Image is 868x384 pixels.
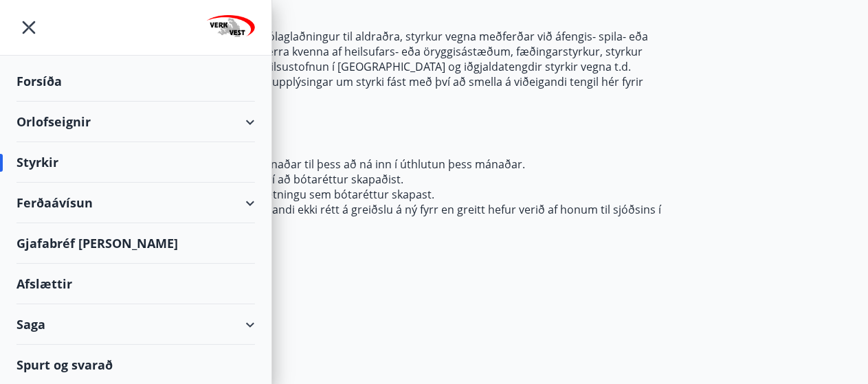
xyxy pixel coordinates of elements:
[16,29,665,104] p: Greiddir eru sjúkradagpeningar, útfararstyrkur, jólaglaðningur til aldraðra, styrkur vegna meðfer...
[16,223,255,264] div: Gjafabréf [PERSON_NAME]
[207,15,255,43] img: union_logo
[16,102,255,142] div: Orlofseignir
[16,264,255,304] div: Afslættir
[16,183,255,223] div: Ferðaávísun
[16,61,255,102] div: Forsíða
[16,15,41,40] button: menu
[44,172,665,187] li: Réttur til styrks fyrnist á 12 mánuðum frá því að bótaréttur skapaðist.
[44,187,665,202] li: Útreikningur bótaréttar miðast við þá dagsetningu sem bótaréttur skapast.
[16,142,255,183] div: Styrkir
[44,142,665,157] li: Dagpeningar eru greiddir mánaðarlega.
[44,157,665,172] li: Umsóknir þurfa að berast fyrir 20. hvers mánaðar til þess að ná inn í úthlutun þess mánaðar.
[16,304,255,345] div: Saga
[44,202,665,232] li: Þegar bótaréttur er fullnýttur öðlast viðkomandi ekki rétt á greiðslu á ný fyrr en greitt hefur v...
